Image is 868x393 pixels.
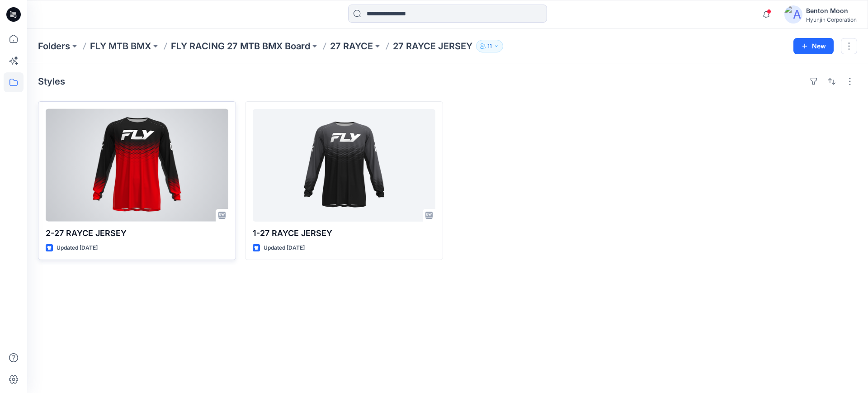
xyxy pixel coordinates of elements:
p: 27 RAYCE JERSEY [393,40,472,52]
p: 1-27 RAYCE JERSEY [253,227,435,240]
a: FLY RACING 27 MTB BMX Board [171,40,310,52]
img: avatar [784,5,802,24]
div: Benton Moon [806,5,857,16]
button: 11 [476,40,503,52]
p: Updated [DATE] [57,243,98,253]
p: 11 [487,41,492,51]
h4: Styles [38,76,65,87]
a: 27 RAYCE [330,40,373,52]
a: 2-27 RAYCE JERSEY [46,109,228,222]
p: 2-27 RAYCE JERSEY [46,227,228,240]
a: Folders [38,40,70,52]
a: FLY MTB BMX [90,40,151,52]
button: New [793,38,834,54]
a: 1-27 RAYCE JERSEY [253,109,435,222]
p: Updated [DATE] [264,243,305,253]
div: Hyunjin Corporation [806,16,857,23]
